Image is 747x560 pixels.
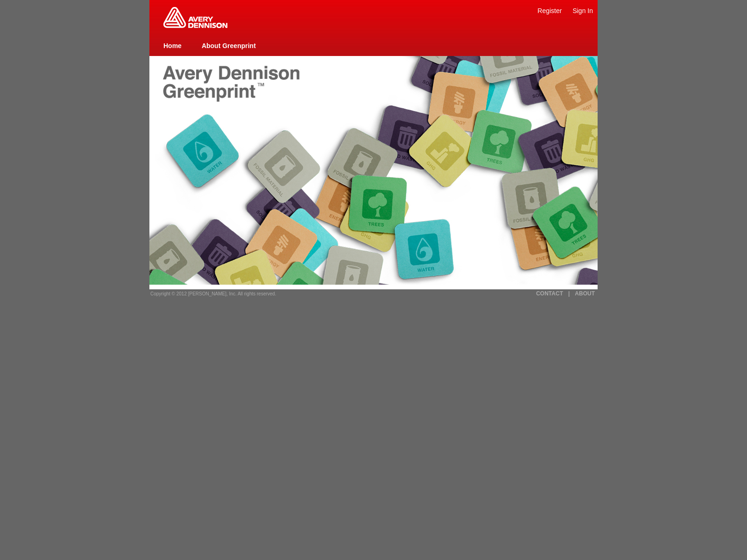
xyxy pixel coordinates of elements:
a: CONTACT [536,290,563,297]
a: ABOUT [575,290,595,297]
img: Home [163,7,227,28]
span: Copyright © 2012 [PERSON_NAME], Inc. All rights reserved. [150,291,276,296]
a: Home [163,42,182,49]
a: About Greenprint [202,42,256,49]
a: Sign In [572,7,593,14]
a: | [568,290,570,297]
a: Register [537,7,562,14]
a: Greenprint [163,23,227,29]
